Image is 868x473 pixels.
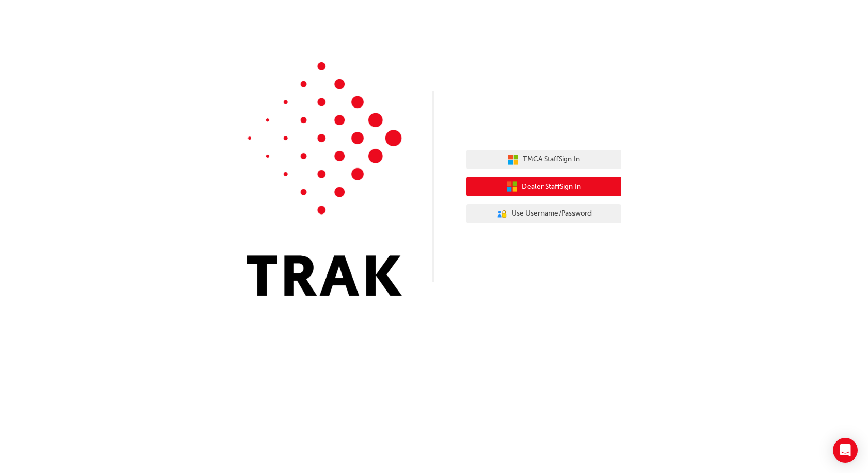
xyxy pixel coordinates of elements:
[523,154,580,165] span: TMCA Staff Sign In
[522,181,581,193] span: Dealer Staff Sign In
[466,150,621,170] button: TMCA StaffSign In
[466,204,621,224] button: Use Username/Password
[247,62,402,296] img: Trak
[833,438,858,463] div: Open Intercom Messenger
[512,208,592,220] span: Use Username/Password
[466,177,621,196] button: Dealer StaffSign In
